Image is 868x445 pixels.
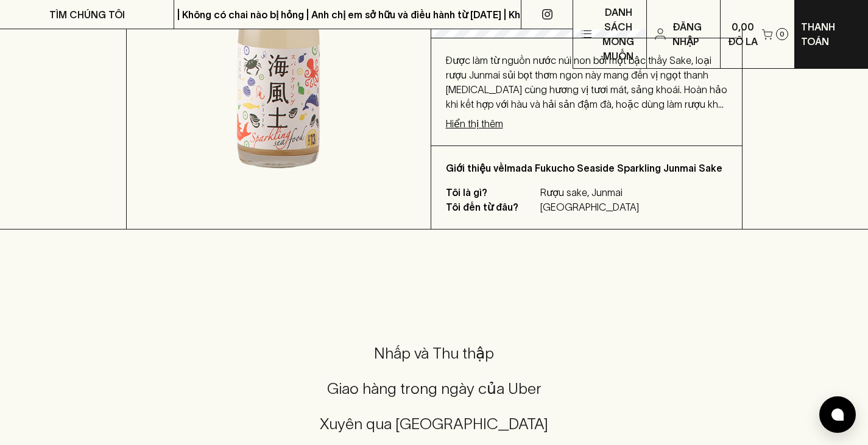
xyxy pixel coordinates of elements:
[728,21,758,47] font: 0,00 đô la
[446,187,487,198] font: Tôi là gì?
[446,201,518,212] font: Tôi đến từ đâu?
[446,55,727,124] font: Được làm từ nguồn nước núi non bởi một bậc thầy Sake, loại rượu Junmai sủi bọt thơm ngon này mang...
[831,408,844,421] img: biểu tượng bong bóng
[374,345,494,362] font: Nhấp và Thu thập
[446,163,504,173] font: Giới thiệu về
[672,21,702,47] font: Đăng nhập
[801,21,835,47] font: Thanh toán
[504,163,722,173] font: Imada Fukucho Seaside Sparkling Junmai Sake
[780,30,785,38] font: 0
[327,380,542,397] font: Giao hàng trong ngày của Uber
[446,118,503,129] font: Hiển thị thêm
[49,9,125,20] font: TÌM CHÚNG TÔI
[602,7,634,61] font: Danh sách mong muốn
[540,201,639,212] font: [GEOGRAPHIC_DATA]
[320,415,548,432] font: Xuyên qua [GEOGRAPHIC_DATA]
[540,187,623,198] font: Rượu sake, Junmai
